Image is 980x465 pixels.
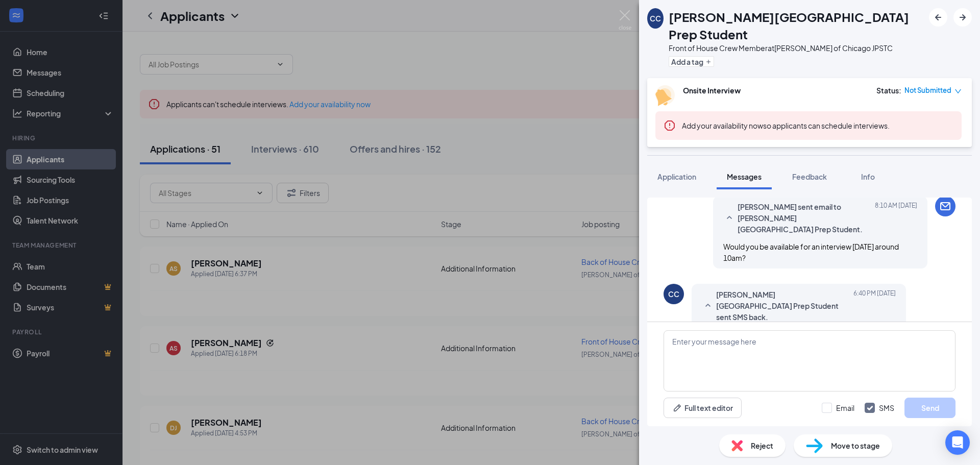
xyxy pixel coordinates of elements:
[705,59,712,65] svg: Plus
[738,201,871,235] span: [PERSON_NAME] sent email to [PERSON_NAME][GEOGRAPHIC_DATA] Prep Student.
[669,8,924,43] h1: [PERSON_NAME][GEOGRAPHIC_DATA] Prep Student
[664,119,676,132] svg: Error
[672,403,682,413] svg: Pen
[904,85,951,95] span: Not Submitted
[664,398,742,418] button: Full text editorPen
[657,172,696,181] span: Application
[702,300,714,312] svg: SmallChevronUp
[945,430,970,455] div: Open Intercom Messenger
[932,11,944,23] svg: ArrowLeftNew
[831,440,880,451] span: Move to stage
[861,172,875,181] span: Info
[669,56,714,67] button: PlusAdd a tag
[792,172,827,181] span: Feedback
[751,440,773,451] span: Reject
[727,172,762,181] span: Messages
[682,121,890,130] span: so applicants can schedule interviews.
[682,120,763,131] button: Add your availability now
[723,212,736,224] svg: SmallChevronUp
[876,85,901,95] div: Status :
[957,11,969,23] svg: ArrowRight
[904,398,955,418] button: Send
[723,242,899,262] span: Would you be available for an interview [DATE] around 10am?
[668,289,679,299] div: CC
[929,8,947,27] button: ArrowLeftNew
[669,43,924,53] div: Front of House Crew Member at [PERSON_NAME] of Chicago JPSTC
[953,8,972,27] button: ArrowRight
[853,289,896,323] span: [DATE] 6:40 PM
[716,289,850,323] span: [PERSON_NAME][GEOGRAPHIC_DATA] Prep Student sent SMS back.
[650,13,661,23] div: CC
[954,88,962,95] span: down
[875,201,917,235] span: [DATE] 8:10 AM
[939,200,951,212] svg: Email
[683,86,741,95] b: Onsite Interview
